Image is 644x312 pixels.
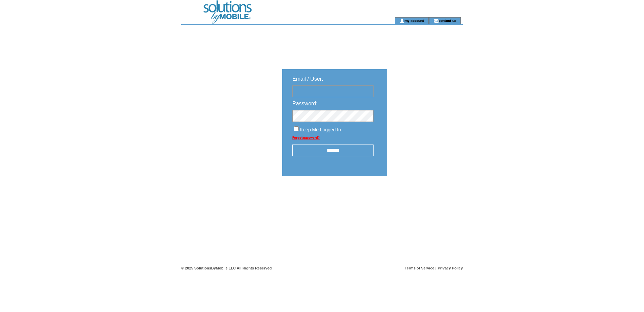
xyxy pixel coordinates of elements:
a: Forgot password? [292,136,320,139]
a: my account [405,18,424,23]
span: Email / User: [292,76,323,82]
img: transparent.png;jsessionid=4DB8D392D09A120CDA798F9FA971A434 [406,193,440,202]
a: Terms of Service [405,266,434,270]
span: | [436,266,437,270]
img: contact_us_icon.gif;jsessionid=4DB8D392D09A120CDA798F9FA971A434 [433,18,439,24]
span: Password: [292,101,318,106]
span: © 2025 SolutionsByMobile LLC All Rights Reserved [181,266,272,270]
a: Privacy Policy [438,266,463,270]
span: Keep Me Logged In [300,127,341,132]
a: contact us [439,18,456,23]
img: account_icon.gif;jsessionid=4DB8D392D09A120CDA798F9FA971A434 [399,18,405,24]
